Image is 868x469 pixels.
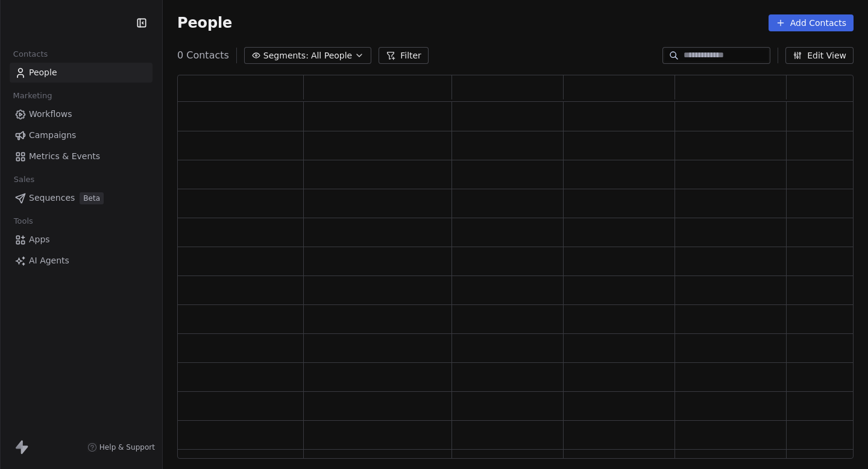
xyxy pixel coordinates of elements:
a: Metrics & Events [10,146,153,166]
span: Workflows [29,108,72,121]
span: Segments: [263,49,309,62]
a: SequencesBeta [10,188,153,208]
a: Apps [10,230,153,250]
span: Marketing [8,87,57,105]
a: Workflows [10,104,153,124]
span: Sales [8,171,40,189]
button: Add Contacts [769,14,854,31]
span: Help & Support [99,442,155,452]
a: Campaigns [10,125,153,145]
a: People [10,63,153,83]
span: People [29,66,57,79]
span: AI Agents [29,254,69,267]
span: Campaigns [29,129,76,142]
span: Beta [80,192,104,204]
span: Sequences [29,192,75,204]
a: AI Agents [10,251,153,271]
a: Help & Support [87,442,155,452]
button: Filter [379,47,429,64]
span: Contacts [8,45,53,63]
button: Edit View [785,47,854,64]
span: People [177,14,232,32]
span: Apps [29,233,50,246]
span: Metrics & Events [29,150,100,163]
span: All People [311,49,352,62]
span: 0 Contacts [177,48,229,63]
span: Tools [8,212,38,230]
